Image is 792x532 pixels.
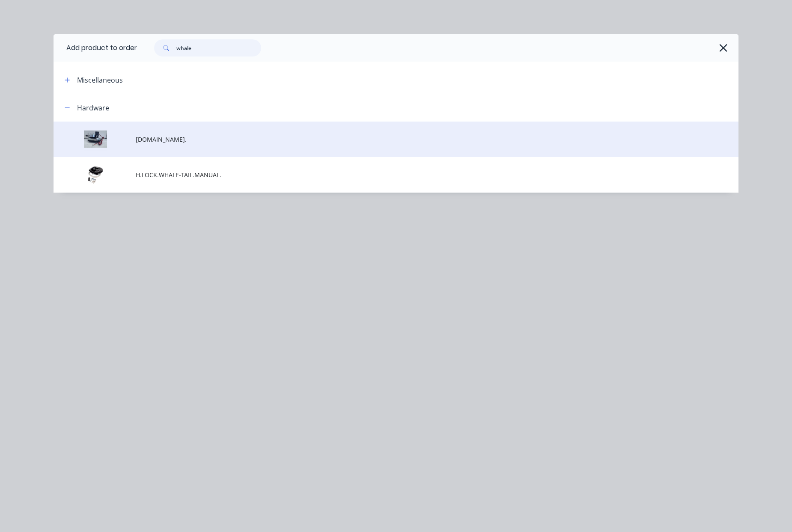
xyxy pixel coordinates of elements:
[77,75,123,85] div: Miscellaneous
[176,39,261,56] input: Search...
[136,135,618,144] span: [DOMAIN_NAME].
[54,34,137,62] div: Add product to order
[77,103,109,113] div: Hardware
[136,170,618,179] span: H.LOCK.WHALE-TAIL.MANUAL.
